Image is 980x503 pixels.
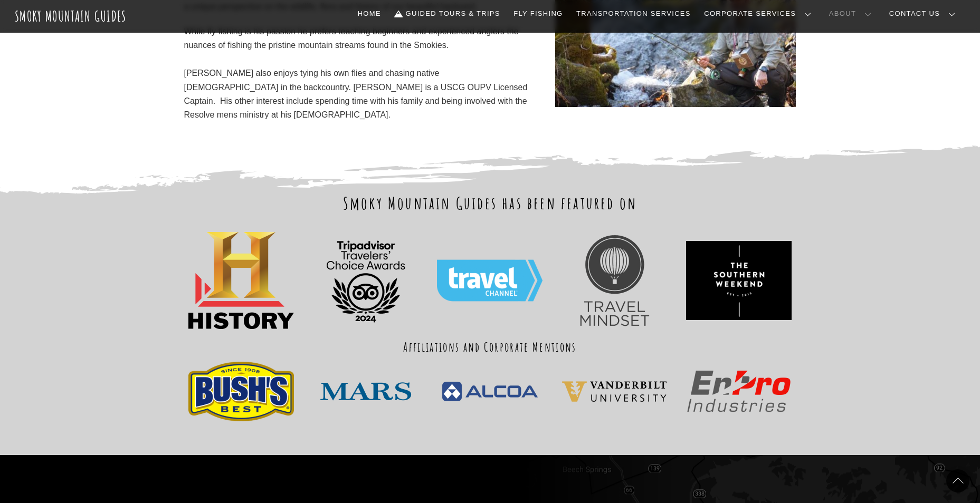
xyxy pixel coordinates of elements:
a: Smoky Mountain Guides [15,7,127,25]
h2: Smoky Mountain Guides has been featured on [184,192,796,214]
img: Travel+Mindset [562,228,667,333]
a: Fly Fishing [509,3,567,25]
h3: Affiliations and Corporate Mentions [184,338,796,355]
img: Enpro_Industries_logo.svg [686,370,792,413]
a: Corporate Services [700,3,820,25]
a: Transportation Services [572,3,694,25]
img: TC_transparent_BF Logo_L_2024_RGB [313,223,418,338]
img: PinClipart.com_free-job-clip-art_2123767 [188,232,294,329]
a: Home [354,3,385,25]
img: Travel_Channel [437,241,543,320]
a: About [825,3,880,25]
img: 225d4cf12a6e9da6996dc3d47250e4de [562,381,667,402]
a: Contact Us [885,3,964,25]
img: Mars-Logo [313,381,418,402]
a: Guided Tours & Trips [391,3,505,25]
div: [PERSON_NAME] also enjoys tying his own flies and chasing native [DEMOGRAPHIC_DATA] in the backco... [184,66,536,122]
img: bushs-best-logo [188,362,294,421]
img: ece09f7c36744c8fa1a1437cfc0e485a-hd [686,241,792,320]
img: PNGPIX-COM-Alcoa-Logo-PNG-Transparent [437,378,543,405]
div: While fly fishing is his passion he prefers teaching beginners and experienced anglers the nuance... [184,25,536,53]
